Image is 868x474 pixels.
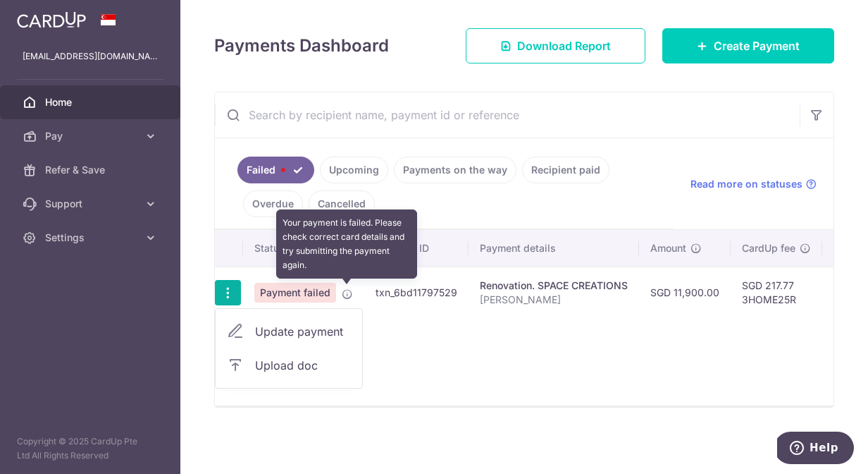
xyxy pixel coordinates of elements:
[364,267,469,318] td: txn_6bd11797529
[23,49,158,63] p: [EMAIL_ADDRESS][DOMAIN_NAME]
[469,230,639,267] th: Payment details
[522,157,609,183] a: Recipient paid
[45,95,138,109] span: Home
[742,241,795,255] span: CardUp fee
[777,432,854,467] iframe: Opens a widget where you can find more information
[237,157,314,183] a: Failed
[690,177,817,191] a: Read more on statuses
[394,157,516,183] a: Payments on the way
[45,129,138,143] span: Pay
[639,267,731,318] td: SGD 11,900.00
[215,92,800,138] input: Search by recipient name, payment id or reference
[480,279,628,293] div: Renovation. SPACE CREATIONS
[517,37,611,54] span: Download Report
[309,190,375,217] a: Cancelled
[45,163,138,177] span: Refer & Save
[243,190,303,217] a: Overdue
[254,241,285,255] span: Status
[466,28,645,63] a: Download Report
[320,157,388,183] a: Upcoming
[45,231,138,245] span: Settings
[214,33,389,59] h4: Payments Dashboard
[662,28,834,63] a: Create Payment
[276,209,417,279] div: Your payment is failed. Please check correct card details and try submitting the payment again.
[17,11,86,28] img: CardUp
[45,197,138,211] span: Support
[650,241,686,255] span: Amount
[731,267,822,318] td: SGD 217.77 3HOME25R
[254,283,336,303] span: Payment failed
[480,293,628,307] p: [PERSON_NAME]
[690,177,802,191] span: Read more on statuses
[714,37,800,54] span: Create Payment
